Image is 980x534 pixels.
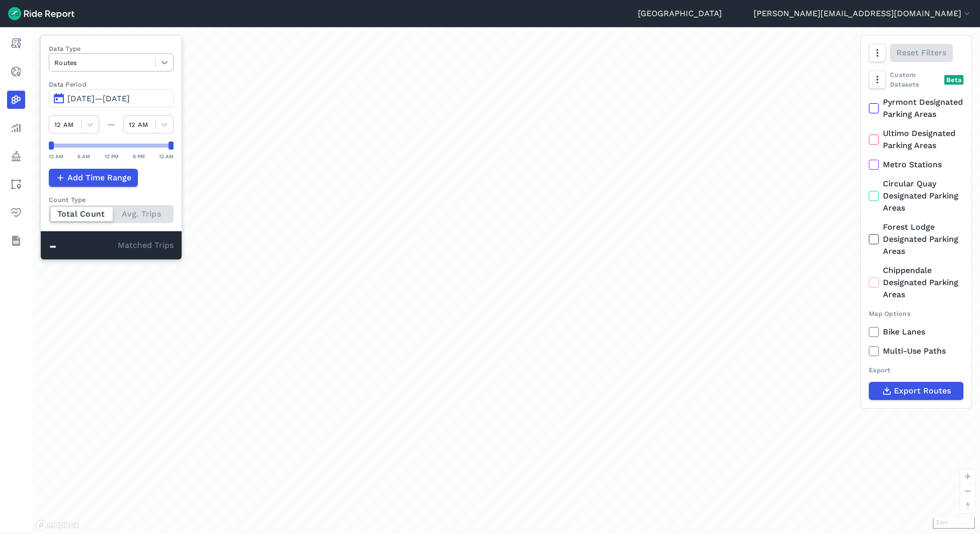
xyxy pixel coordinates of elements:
span: Reset Filters [896,47,946,59]
button: Export Routes [869,382,963,400]
div: loading [32,27,980,534]
a: Areas [7,175,25,193]
a: Datasets [7,232,25,250]
label: Chippendale Designated Parking Areas [869,264,963,301]
div: 6 AM [77,152,90,161]
div: Custom Datasets [869,70,963,89]
span: [DATE]—[DATE] [67,94,130,103]
div: Beta [944,75,963,85]
a: Realtime [7,62,25,81]
div: 12 AM [49,152,63,161]
button: [DATE]—[DATE] [49,89,174,107]
button: [PERSON_NAME][EMAIL_ADDRESS][DOMAIN_NAME] [754,8,972,20]
a: Report [7,34,25,52]
div: 12 PM [105,152,119,161]
div: - [49,239,118,252]
div: Matched Trips [41,231,182,259]
button: Add Time Range [49,169,138,187]
label: Circular Quay Designated Parking Areas [869,178,963,214]
a: Policy [7,147,25,165]
label: Metro Stations [869,159,963,171]
a: Heatmaps [7,91,25,109]
a: [GEOGRAPHIC_DATA] [638,8,722,20]
div: Export [869,365,963,375]
div: 6 PM [133,152,145,161]
div: — [99,118,123,130]
label: Bike Lanes [869,326,963,338]
div: Map Options [869,309,963,318]
label: Pyrmont Designated Parking Areas [869,96,963,120]
label: Ultimo Designated Parking Areas [869,127,963,152]
img: Ride Report [8,7,74,20]
label: Data Type [49,44,174,53]
button: Reset Filters [890,44,953,62]
span: Add Time Range [67,172,131,184]
span: Export Routes [894,385,951,397]
a: Health [7,204,25,222]
label: Forest Lodge Designated Parking Areas [869,221,963,257]
label: Multi-Use Paths [869,345,963,357]
div: 12 AM [159,152,174,161]
a: Analyze [7,119,25,137]
div: Count Type [49,195,174,205]
label: Data Period [49,80,174,89]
